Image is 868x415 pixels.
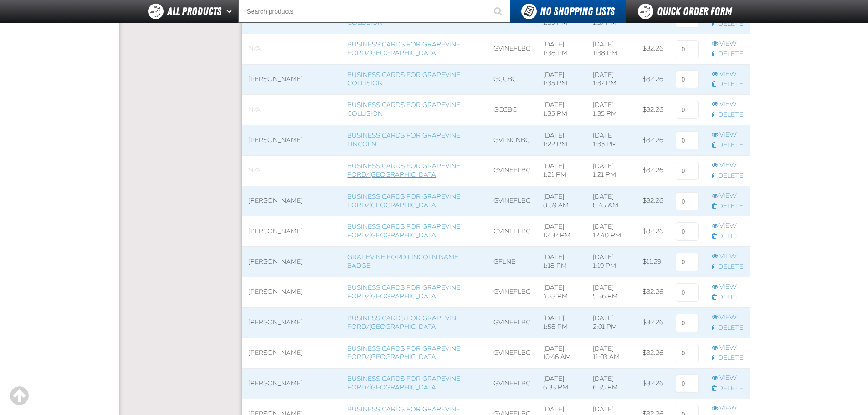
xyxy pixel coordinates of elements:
[347,345,460,361] a: Business Cards for Grapevine Ford/[GEOGRAPHIC_DATA]
[167,3,221,20] span: All Products
[347,132,460,148] a: Business Cards for Grapevine Lincoln
[676,222,699,241] input: 0
[537,338,586,369] td: [DATE] 10:46 AM
[586,216,636,247] td: [DATE] 12:40 PM
[676,283,699,302] input: 0
[586,155,636,186] td: [DATE] 1:21 PM
[636,307,669,338] td: $32.26
[9,386,29,406] div: Scroll to the top
[676,70,699,88] input: 0
[242,369,341,399] td: [PERSON_NAME]
[487,216,537,247] td: GVINEFLBC
[712,293,743,302] a: Delete row action
[636,64,669,95] td: $32.26
[636,95,669,125] td: $32.26
[712,202,743,211] a: Delete row action
[586,277,636,308] td: [DATE] 5:36 PM
[347,162,460,179] a: Business Cards for Grapevine Ford/[GEOGRAPHIC_DATA]
[242,125,341,156] td: [PERSON_NAME]
[242,307,341,338] td: [PERSON_NAME]
[537,64,586,95] td: [DATE] 1:35 PM
[242,34,341,64] td: Blank
[537,277,586,308] td: [DATE] 4:33 PM
[676,344,699,362] input: 0
[487,247,537,277] td: GFLNB
[586,186,636,216] td: [DATE] 8:45 AM
[347,193,460,209] a: Business Cards for Grapevine Ford/[GEOGRAPHIC_DATA]
[676,131,699,149] input: 0
[712,172,743,180] a: Delete row action
[586,338,636,369] td: [DATE] 11:03 AM
[537,186,586,216] td: [DATE] 8:39 AM
[712,252,743,261] a: View row action
[712,131,743,139] a: View row action
[537,369,586,399] td: [DATE] 6:33 PM
[712,222,743,231] a: View row action
[586,125,636,156] td: [DATE] 1:33 PM
[636,34,669,64] td: $32.26
[347,314,460,331] a: Business Cards for Grapevine Ford/[GEOGRAPHIC_DATA]
[487,338,537,369] td: GVINEFLBC
[347,253,458,270] a: Grapevine Ford Lincoln Name Badge
[537,34,586,64] td: [DATE] 1:38 PM
[487,369,537,399] td: GVINEFLBC
[712,344,743,353] a: View row action
[712,324,743,333] a: Delete row action
[712,111,743,119] a: Delete row action
[712,161,743,170] a: View row action
[712,283,743,292] a: View row action
[636,216,669,247] td: $32.26
[712,232,743,241] a: Delete row action
[676,162,699,180] input: 0
[537,95,586,125] td: [DATE] 1:35 PM
[676,192,699,210] input: 0
[242,277,341,308] td: [PERSON_NAME]
[487,307,537,338] td: GVINEFLBC
[242,186,341,216] td: [PERSON_NAME]
[676,40,699,58] input: 0
[487,186,537,216] td: GVINEFLBC
[347,375,460,391] a: Business Cards for Grapevine Ford/[GEOGRAPHIC_DATA]
[487,34,537,64] td: GVINEFLBC
[636,125,669,156] td: $32.26
[487,125,537,156] td: GVLNCNBC
[242,64,341,95] td: [PERSON_NAME]
[712,405,743,413] a: View row action
[540,5,615,18] span: No Shopping Lists
[712,263,743,272] a: Delete row action
[712,80,743,89] a: Delete row action
[487,155,537,186] td: GVINEFLBC
[586,369,636,399] td: [DATE] 6:35 PM
[712,384,743,393] a: Delete row action
[347,101,460,118] a: Business Cards for Grapevine Collision
[347,10,460,26] a: Business Cards for Grapevine Collision
[712,20,743,28] a: Delete row action
[242,216,341,247] td: [PERSON_NAME]
[487,95,537,125] td: GCCBC
[347,223,460,239] a: Business Cards for Grapevine Ford/[GEOGRAPHIC_DATA]
[676,314,699,332] input: 0
[242,95,341,125] td: Blank
[712,313,743,322] a: View row action
[537,307,586,338] td: [DATE] 1:58 PM
[537,216,586,247] td: [DATE] 12:37 PM
[242,247,341,277] td: [PERSON_NAME]
[347,284,460,300] a: Business Cards for Grapevine Ford/[GEOGRAPHIC_DATA]
[712,40,743,48] a: View row action
[586,34,636,64] td: [DATE] 1:38 PM
[636,155,669,186] td: $32.26
[712,50,743,59] a: Delete row action
[586,247,636,277] td: [DATE] 1:19 PM
[242,338,341,369] td: [PERSON_NAME]
[537,155,586,186] td: [DATE] 1:21 PM
[636,186,669,216] td: $32.26
[537,247,586,277] td: [DATE] 1:18 PM
[676,253,699,271] input: 0
[347,71,460,87] a: Business Cards for Grapevine Collision
[242,155,341,186] td: Blank
[712,141,743,150] a: Delete row action
[636,369,669,399] td: $32.26
[712,100,743,109] a: View row action
[636,247,669,277] td: $11.29
[712,192,743,200] a: View row action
